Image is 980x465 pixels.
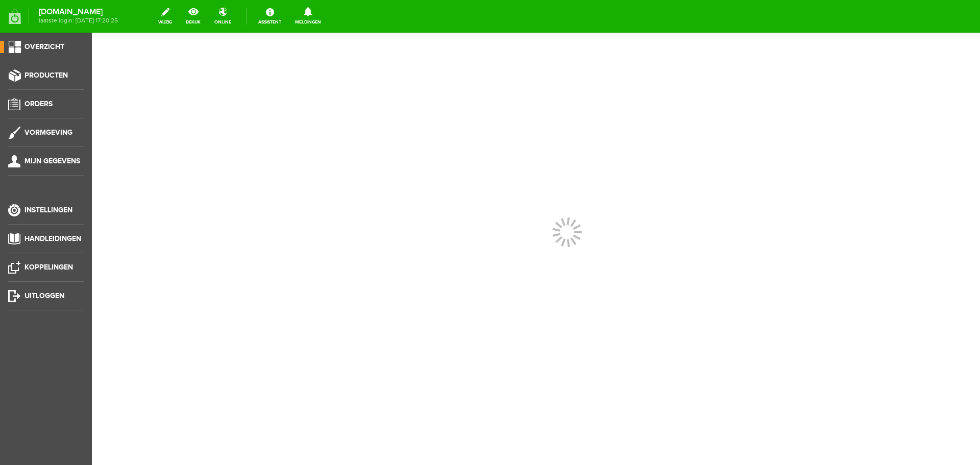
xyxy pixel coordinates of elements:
a: wijzig [152,5,178,28]
span: laatste login: [DATE] 17:20:25 [39,18,118,23]
span: Handleidingen [24,234,81,243]
span: Koppelingen [24,263,73,272]
span: Producten [24,71,68,80]
span: Orders [24,100,53,108]
a: Meldingen [289,5,327,28]
strong: [DOMAIN_NAME] [39,9,118,15]
a: bekijk [180,5,207,28]
span: Mijn gegevens [24,157,80,165]
a: Assistent [252,5,287,28]
span: Uitloggen [24,291,64,300]
span: Vormgeving [24,128,72,137]
a: online [208,5,237,28]
span: Overzicht [24,42,64,51]
span: Instellingen [24,206,72,214]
